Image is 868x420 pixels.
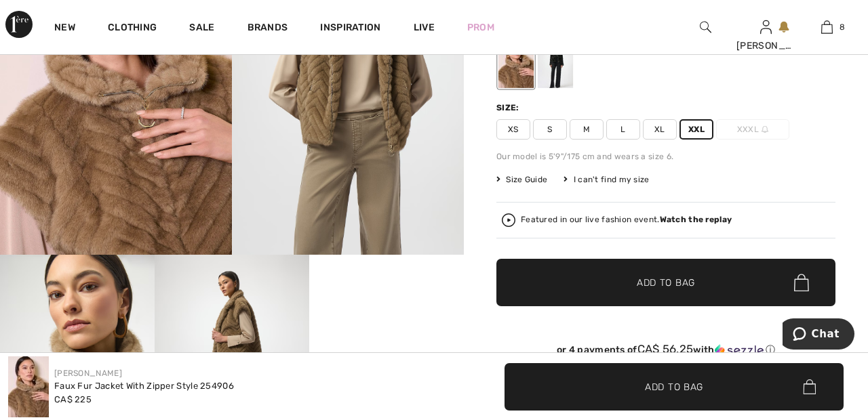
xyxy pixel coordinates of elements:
[496,102,522,114] div: Size:
[5,11,33,38] img: 1ère Avenue
[760,19,772,35] img: My Info
[309,255,464,332] video: Your browser does not support the video tag.
[505,363,844,411] button: Add to Bag
[108,22,157,36] a: Clothing
[794,274,809,291] img: Bag.svg
[8,356,49,417] img: Faux Fur Jacket with Zipper Style 254906
[637,342,694,356] span: CA$ 56.25
[821,19,833,35] img: My Bag
[760,20,772,33] a: Sign In
[564,173,649,186] div: I can't find my size
[715,344,764,356] img: Sezzle
[679,119,713,140] span: XXL
[570,119,604,140] span: M
[54,394,92,404] span: CA$ 225
[797,19,856,35] a: 8
[496,343,835,356] div: or 4 payments of with
[660,215,732,224] strong: Watch the replay
[467,20,494,35] a: Prom
[762,126,768,133] img: ring-m.svg
[320,22,380,36] span: Inspiration
[645,379,703,394] span: Add to Bag
[502,213,515,227] img: Watch the replay
[521,215,732,224] div: Featured in our live fashion event.
[498,37,534,88] div: Mink
[496,343,835,361] div: or 4 payments ofCA$ 56.25withSezzle Click to learn more about Sezzle
[54,369,122,378] a: [PERSON_NAME]
[716,119,789,140] span: XXXL
[248,22,288,36] a: Brands
[496,173,547,186] span: Size Guide
[803,379,816,394] img: Bag.svg
[637,276,695,290] span: Add to Bag
[606,119,640,140] span: L
[533,119,567,140] span: S
[538,37,573,88] div: Black
[643,119,677,140] span: XL
[496,259,835,306] button: Add to Bag
[700,19,711,35] img: search the website
[783,318,854,352] iframe: Opens a widget where you can chat to one of our agents
[840,21,845,33] span: 8
[736,39,796,53] div: [PERSON_NAME]
[189,22,214,36] a: Sale
[54,22,75,36] a: New
[414,20,435,35] a: Live
[496,119,530,140] span: XS
[496,150,835,163] div: Our model is 5'9"/175 cm and wears a size 6.
[54,379,234,393] div: Faux Fur Jacket With Zipper Style 254906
